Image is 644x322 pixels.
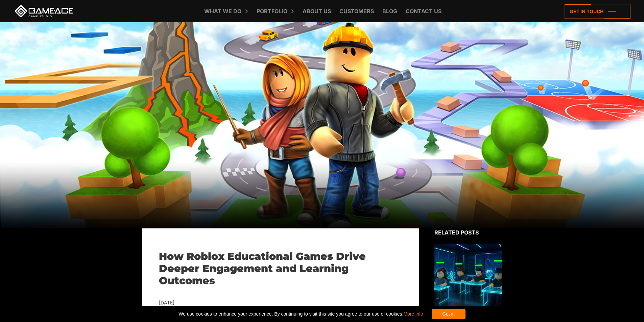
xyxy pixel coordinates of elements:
[434,244,502,321] a: Roblox — Play-to-Learn Gamified Education
[434,228,502,237] div: Related posts
[432,309,466,319] div: Got it!
[159,299,402,307] div: [DATE]
[159,250,402,287] h1: How Roblox Educational Games Drive Deeper Engagement and Learning Outcomes
[434,244,502,306] img: Related
[403,311,423,317] a: More info
[178,309,423,319] span: We use cookies to enhance your experience. By continuing to visit this site you agree to our use ...
[565,4,630,19] a: Get in touch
